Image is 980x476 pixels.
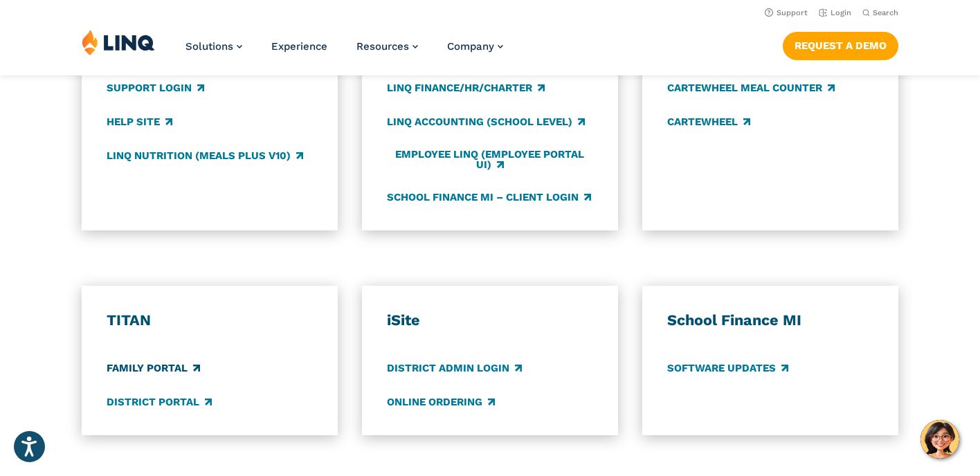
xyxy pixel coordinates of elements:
[387,190,591,205] a: School Finance MI – Client Login
[783,32,898,59] a: Request a Demo
[107,80,204,95] a: Support Login
[667,114,750,129] a: CARTEWHEEL
[387,311,594,330] h3: iSite
[667,360,788,376] a: Software Updates
[667,80,835,95] a: CARTEWHEEL Meal Counter
[107,311,314,330] h3: TITAN
[873,8,898,17] span: Search
[271,40,327,53] a: Experience
[447,40,494,53] span: Company
[356,40,409,53] span: Resources
[862,8,898,18] button: Open Search Bar
[185,40,233,53] span: Solutions
[819,8,851,17] a: Login
[185,40,242,53] a: Solutions
[387,114,585,129] a: LINQ Accounting (school level)
[765,8,808,17] a: Support
[447,40,503,53] a: Company
[107,360,200,376] a: Family Portal
[356,40,418,53] a: Resources
[387,148,594,171] a: Employee LINQ (Employee Portal UI)
[920,420,959,459] button: Hello, have a question? Let’s chat.
[107,114,172,129] a: Help Site
[387,395,495,410] a: Online Ordering
[783,29,898,59] nav: Button Navigation
[107,148,303,163] a: LINQ Nutrition (Meals Plus v10)
[185,29,503,75] nav: Primary Navigation
[107,395,212,410] a: District Portal
[82,29,155,55] img: LINQ | K‑12 Software
[387,80,545,95] a: LINQ Finance/HR/Charter
[667,311,874,330] h3: School Finance MI
[387,360,522,376] a: District Admin Login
